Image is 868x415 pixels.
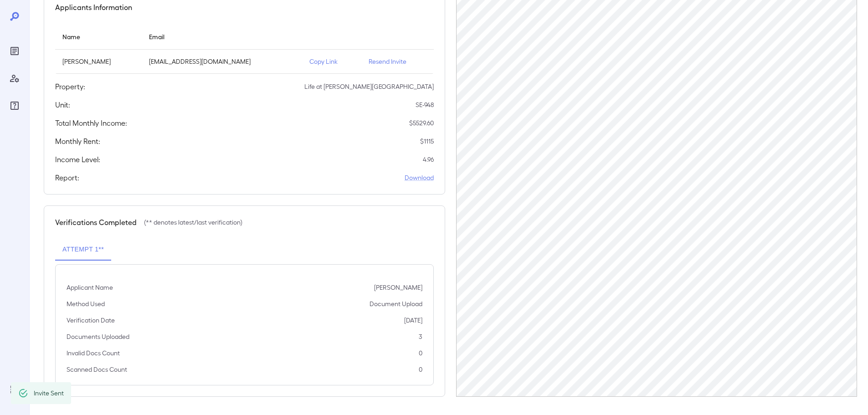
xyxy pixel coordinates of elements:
h5: Property: [55,81,85,92]
h5: Monthly Rent: [55,136,100,147]
h5: Income Level: [55,154,100,165]
p: Copy Link [309,57,354,66]
div: Reports [7,44,22,58]
p: 0 [419,365,422,374]
p: 0 [419,348,422,358]
div: Manage Users [7,71,22,86]
p: [PERSON_NAME] [62,57,134,66]
p: Verification Date [67,316,115,325]
h5: Unit: [55,99,70,110]
h5: Report: [55,172,79,183]
th: Email [142,24,302,50]
p: Applicant Name [67,283,113,292]
p: Invalid Docs Count [67,348,120,358]
div: FAQ [7,98,22,113]
h5: Total Monthly Income: [55,118,127,128]
h5: Verifications Completed [55,217,137,228]
p: Resend Invite [369,57,426,66]
table: simple table [55,24,434,74]
a: Download [405,173,434,182]
p: $ 5529.60 [409,118,434,128]
p: SE-948 [416,100,434,109]
p: Documents Uploaded [67,332,129,341]
h5: Applicants Information [55,2,132,13]
div: Invite Sent [34,385,64,401]
button: Attempt 1** [55,239,111,261]
p: 3 [419,332,422,341]
p: [DATE] [404,316,422,325]
div: Log Out [7,382,22,397]
p: [PERSON_NAME] [374,283,422,292]
p: $ 1115 [420,137,434,146]
p: 4.96 [423,155,434,164]
p: Document Upload [370,299,422,308]
p: (** denotes latest/last verification) [144,218,242,227]
p: [EMAIL_ADDRESS][DOMAIN_NAME] [149,57,295,66]
th: Name [55,24,142,50]
p: Method Used [67,299,105,308]
p: Life at [PERSON_NAME][GEOGRAPHIC_DATA] [304,82,434,91]
p: Scanned Docs Count [67,365,127,374]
